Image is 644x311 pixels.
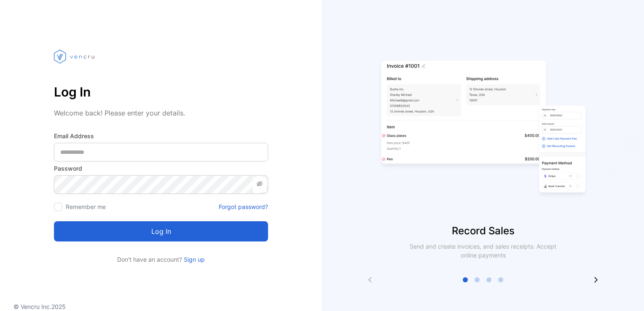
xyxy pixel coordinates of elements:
[54,131,268,140] label: Email Address
[182,256,205,263] a: Sign up
[66,203,106,210] label: Remember me
[219,202,268,211] a: Forgot password?
[54,221,268,241] button: Log in
[378,34,588,223] img: slider image
[54,34,96,79] img: vencru logo
[54,82,268,102] p: Log In
[322,223,644,239] p: Record Sales
[54,108,268,118] p: Welcome back! Please enter your details.
[54,255,268,264] p: Don't have an account?
[402,242,564,260] p: Send and create invoices, and sales receipts. Accept online payments
[54,164,268,173] label: Password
